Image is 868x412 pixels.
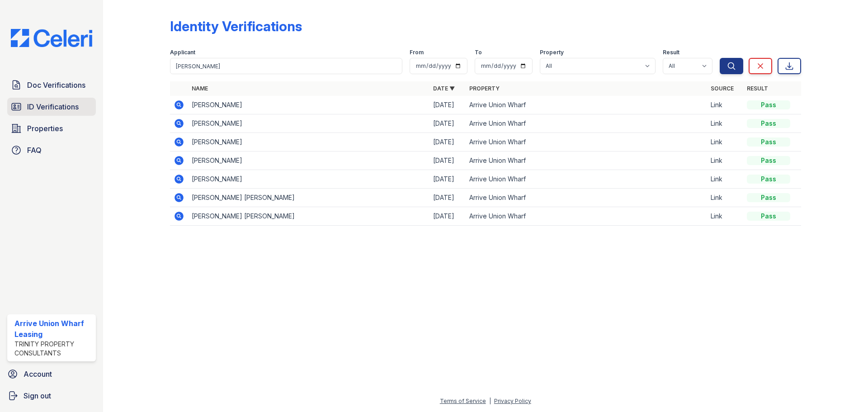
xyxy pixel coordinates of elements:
td: [DATE] [429,152,466,170]
img: CE_Logo_Blue-a8612792a0a2168367f1c8372b55b34899dd931a85d93a1a3d3e32e68fde9ad4.png [4,29,99,47]
a: Sign out [4,387,99,405]
a: Account [4,365,99,383]
div: Pass [747,175,790,184]
span: Account [24,369,52,379]
td: Arrive Union Wharf [466,207,707,226]
label: Applicant [170,49,195,56]
label: Property [540,49,564,56]
td: [PERSON_NAME] [188,152,429,170]
td: [DATE] [429,170,466,189]
div: | [489,398,491,404]
div: Identity Verifications [170,18,302,34]
span: Properties [27,123,63,134]
td: Link [707,133,743,152]
span: FAQ [27,145,42,156]
label: To [475,49,482,56]
div: Pass [747,100,790,109]
td: Link [707,207,743,226]
td: Arrive Union Wharf [466,133,707,152]
td: [PERSON_NAME] [188,114,429,133]
span: Doc Verifications [27,80,85,90]
a: Result [747,85,768,92]
td: Link [707,189,743,207]
td: [PERSON_NAME] [188,170,429,189]
span: Sign out [24,390,51,401]
a: ID Verifications [7,98,96,116]
td: Link [707,170,743,189]
td: Arrive Union Wharf [466,189,707,207]
td: Arrive Union Wharf [466,96,707,114]
div: Pass [747,212,790,221]
div: Arrive Union Wharf Leasing [14,318,92,340]
a: Properties [7,119,96,137]
td: [DATE] [429,207,466,226]
td: Arrive Union Wharf [466,170,707,189]
td: [PERSON_NAME] [PERSON_NAME] [188,207,429,226]
div: Pass [747,193,790,202]
a: Privacy Policy [494,398,531,404]
label: From [410,49,424,56]
a: Property [469,85,500,92]
a: FAQ [7,141,96,159]
label: Result [663,49,679,56]
div: Trinity Property Consultants [14,340,92,358]
div: Pass [747,119,790,128]
td: Link [707,152,743,170]
td: [PERSON_NAME] [188,96,429,114]
td: Arrive Union Wharf [466,152,707,170]
td: [DATE] [429,114,466,133]
div: Pass [747,137,790,147]
a: Doc Verifications [7,76,96,94]
td: Link [707,96,743,114]
td: Arrive Union Wharf [466,114,707,133]
td: Link [707,114,743,133]
div: Pass [747,156,790,165]
td: [PERSON_NAME] [188,133,429,152]
a: Date ▼ [433,85,455,92]
span: ID Verifications [27,101,79,112]
input: Search by name or phone number [170,58,402,74]
td: [DATE] [429,96,466,114]
a: Source [711,85,734,92]
a: Terms of Service [440,398,486,404]
td: [PERSON_NAME] [PERSON_NAME] [188,189,429,207]
td: [DATE] [429,189,466,207]
a: Name [192,85,208,92]
td: [DATE] [429,133,466,152]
